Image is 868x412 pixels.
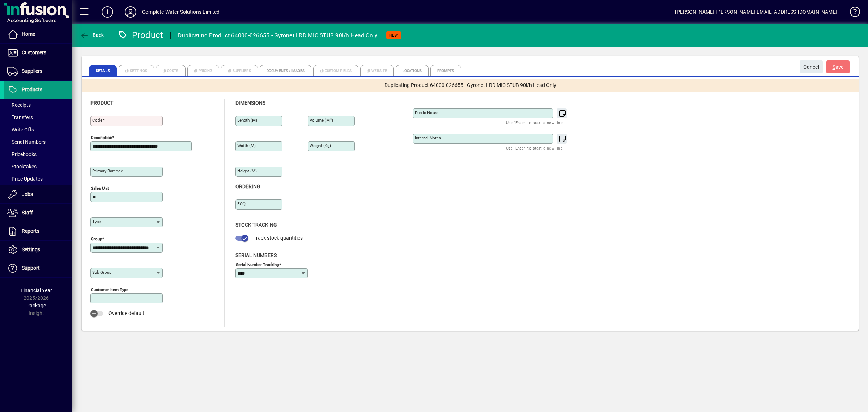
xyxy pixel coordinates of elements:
span: Home [22,31,35,37]
mat-label: Group [91,236,102,241]
button: Profile [119,5,142,18]
mat-label: Width (m) [237,143,256,148]
span: Serial Numbers [7,139,46,145]
span: Receipts [7,102,31,108]
a: Transfers [4,111,72,123]
mat-hint: Use 'Enter' to start a new line [506,118,563,127]
span: Reports [22,228,39,234]
span: Package [26,303,46,308]
mat-label: Code [92,118,102,123]
mat-label: Serial Number tracking [236,262,279,267]
span: Settings [22,247,40,252]
span: Jobs [22,191,33,197]
span: Staff [22,210,33,215]
a: Serial Numbers [4,136,72,148]
div: [PERSON_NAME] [PERSON_NAME][EMAIL_ADDRESS][DOMAIN_NAME] [675,6,837,18]
div: Duplicating Product 64000-026655 - Gyronet LRD MIC STUB 90l/h Head Only [178,30,377,41]
button: Save [826,60,850,73]
span: Dimensions [235,100,265,106]
span: Write Offs [7,127,34,133]
span: Customers [22,50,46,55]
mat-label: Primary barcode [92,168,123,173]
sup: 3 [330,117,332,121]
span: Track stock quantities [254,235,303,241]
a: Support [4,259,72,277]
span: Cancel [803,61,819,73]
a: Staff [4,204,72,222]
mat-label: Volume (m ) [310,118,333,123]
mat-hint: Use 'Enter' to start a new line [506,144,563,152]
span: S [833,64,835,70]
button: Add [96,5,119,18]
a: Jobs [4,185,72,203]
span: Support [22,265,40,271]
span: Financial Year [21,287,52,293]
app-page-header-button: Back [72,29,112,42]
span: Products [22,87,42,92]
button: Cancel [800,60,823,73]
button: Back [78,29,106,42]
span: ave [833,61,844,73]
a: Write Offs [4,123,72,136]
a: Home [4,25,72,43]
div: Product [118,29,163,41]
a: Stocktakes [4,160,72,173]
mat-label: Description [91,135,112,140]
mat-label: Type [92,219,101,224]
a: Receipts [4,99,72,111]
span: Duplicating Product 64000-026655 - Gyronet LRD MIC STUB 90l/h Head Only [384,81,556,89]
span: Override default [109,310,144,316]
a: Suppliers [4,62,72,80]
span: Back [80,32,104,38]
span: Transfers [7,114,33,120]
span: Serial Numbers [235,252,277,258]
a: Customers [4,44,72,62]
a: Knowledge Base [844,1,859,25]
mat-label: Sub group [92,270,111,275]
span: Stocktakes [7,164,37,169]
mat-label: Weight (Kg) [310,143,331,148]
mat-label: Public Notes [415,110,438,115]
span: Product [90,100,113,106]
span: Stock Tracking [235,222,277,228]
mat-label: Length (m) [237,118,257,123]
a: Reports [4,222,72,240]
mat-label: Sales unit [91,186,109,191]
span: NEW [389,33,398,38]
div: Complete Water Solutions Limited [142,6,220,18]
mat-label: EOQ [237,201,246,206]
a: Settings [4,241,72,259]
a: Price Updates [4,173,72,185]
mat-label: Customer Item Type [91,287,128,292]
mat-label: Internal Notes [415,135,441,140]
a: Pricebooks [4,148,72,160]
mat-label: Height (m) [237,168,257,173]
span: Price Updates [7,176,43,182]
span: Ordering [235,184,260,189]
span: Pricebooks [7,151,37,157]
span: Suppliers [22,68,42,74]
